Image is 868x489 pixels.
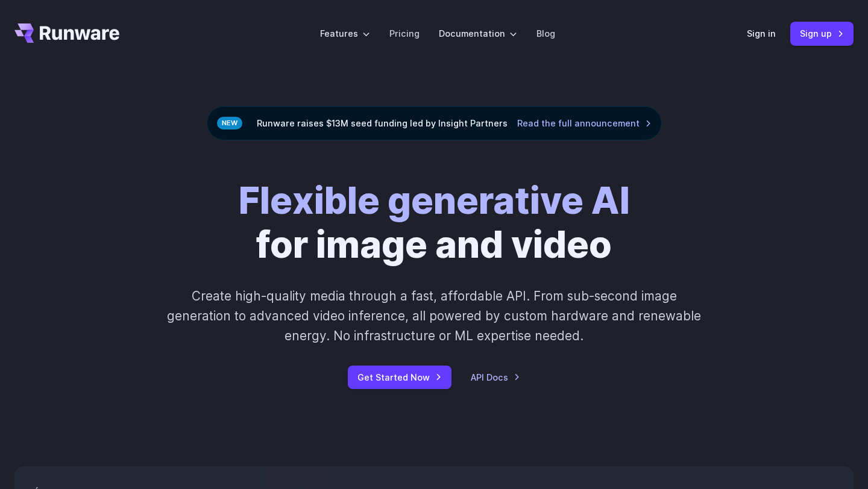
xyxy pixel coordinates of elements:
a: Get Started Now [348,366,451,389]
a: Blog [536,26,555,40]
strong: Flexible generative AI [239,178,630,223]
h1: for image and video [239,179,630,267]
label: Documentation [439,26,517,40]
a: Sign in [747,26,776,40]
a: Pricing [389,26,420,40]
label: Features [320,26,370,40]
a: Sign up [790,22,854,45]
a: Read the full announcement [517,116,652,130]
a: Go to / [14,23,119,43]
div: Runware raises $13M seed funding led by Insight Partners [207,106,662,140]
p: Create high-quality media through a fast, affordable API. From sub-second image generation to adv... [166,286,703,346]
a: API Docs [471,370,520,384]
